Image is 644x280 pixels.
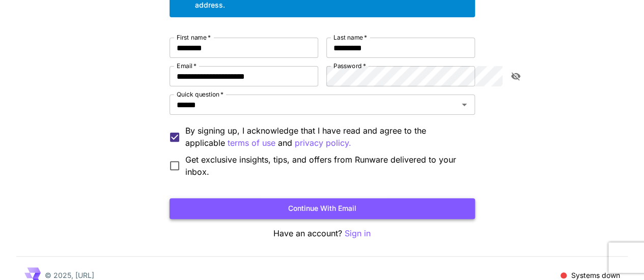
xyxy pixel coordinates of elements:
button: By signing up, I acknowledge that I have read and agree to the applicable terms of use and [295,137,351,149]
label: First name [177,33,211,42]
label: Last name [333,33,367,42]
p: Have an account? [170,227,475,240]
span: Get exclusive insights, tips, and offers from Runware delivered to your inbox. [185,153,467,178]
p: By signing up, I acknowledge that I have read and agree to the applicable and [185,125,467,149]
p: terms of use [228,137,275,149]
button: Open [457,98,471,112]
button: Continue with email [170,198,475,219]
button: toggle password visibility [507,67,525,85]
label: Password [333,61,366,70]
label: Quick question [177,90,223,99]
button: By signing up, I acknowledge that I have read and agree to the applicable and privacy policy. [228,137,275,149]
button: Sign in [345,227,371,240]
label: Email [177,61,197,70]
p: privacy policy. [295,137,351,149]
